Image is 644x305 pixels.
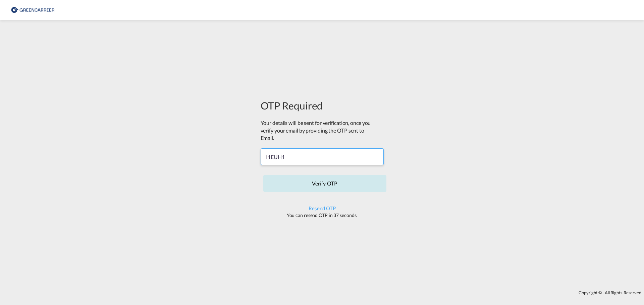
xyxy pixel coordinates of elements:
img: 8cf206808afe11efa76fcd1e3d746489.png [10,3,55,18]
input: Enter the OTP [261,148,384,165]
div: Your details will be sent for verification, once you verify your email by providing the OTP sent ... [261,119,371,142]
div: OTP Required [261,98,384,112]
button: Verify OTP [263,175,386,192]
button: Resend OTP [309,205,336,211]
div: You can resend OTP in 37 seconds. [261,212,384,219]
